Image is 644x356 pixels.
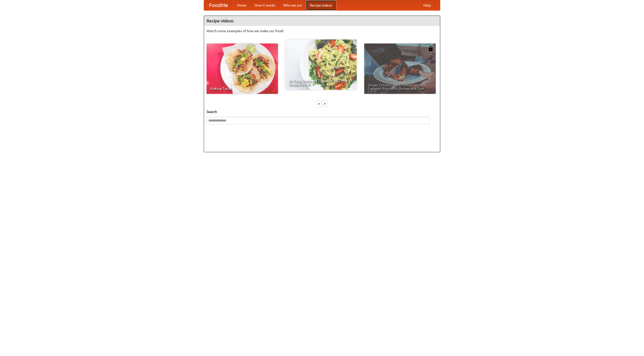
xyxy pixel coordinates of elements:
p: Watch some examples of how we make our food! [207,28,437,33]
a: FoodMe [204,0,233,10]
a: Who we are [279,0,306,10]
a: Recipe videos [306,0,336,10]
div: » [323,100,327,107]
h4: Recipe videos [204,16,440,26]
img: 483408.png [428,46,433,51]
a: Home [233,0,251,10]
a: An Easy, Summery Tomato Pasta That's Ready for Fall [285,39,357,90]
div: « [317,100,321,107]
span: An Easy, Summery Tomato Pasta That's Ready for Fall [289,79,353,86]
a: Help [419,0,435,10]
a: Making Tacos [207,44,278,94]
a: How it works [251,0,279,10]
span: Making Tacos [210,87,274,90]
h5: Search [207,109,437,114]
